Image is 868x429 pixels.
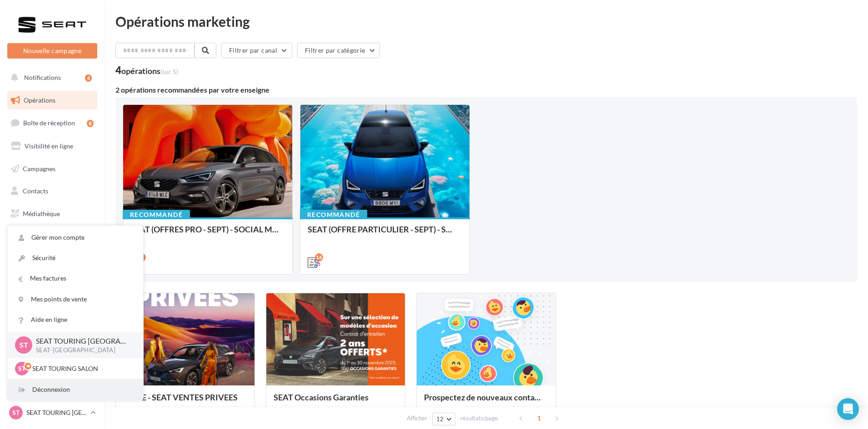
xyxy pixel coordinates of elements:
[8,310,143,330] a: Aide en ligne
[315,253,323,261] div: 16
[20,340,28,350] span: ST
[36,336,129,346] p: SEAT TOURING [GEOGRAPHIC_DATA]
[5,91,99,110] a: Opérations
[123,210,190,220] div: Recommandé
[130,225,285,243] div: SEAT (OFFRES PRO - SEPT) - SOCIAL MEDIA
[36,346,129,355] p: SEAT-[GEOGRAPHIC_DATA]
[23,164,55,172] span: Campagnes
[8,380,143,400] div: Déconnexion
[25,142,73,150] span: Visibilité en ligne
[115,65,178,75] div: 4
[7,43,97,59] button: Nouvelle campagne
[160,68,178,75] span: (sur 5)
[32,364,132,373] p: SEAT TOURING SALON
[308,225,462,243] div: SEAT (OFFRE PARTICULIER - SEPT) - SOCIAL MEDIA
[837,398,859,420] div: Open Intercom Messenger
[5,159,99,178] a: Campagnes
[115,15,857,28] div: Opérations marketing
[18,364,25,373] span: ST
[8,289,143,310] a: Mes points de vente
[123,393,247,411] div: SOME - SEAT VENTES PRIVEES
[23,210,60,217] span: Médiathèque
[121,67,178,75] div: opérations
[221,43,292,58] button: Filtrer par canal
[24,74,61,81] span: Notifications
[5,113,99,133] a: Boîte de réception8
[8,248,143,268] a: Sécurité
[297,43,380,58] button: Filtrer par catégorie
[12,408,20,417] span: ST
[5,204,99,223] a: Médiathèque
[8,268,143,289] a: Mes factures
[87,120,94,127] div: 8
[23,119,75,127] span: Boîte de réception
[5,137,99,156] a: Visibilité en ligne
[5,227,99,246] a: Calendrier
[23,187,48,195] span: Contacts
[424,393,548,411] div: Prospectez de nouveaux contacts
[115,86,857,94] div: 2 opérations recommandées par votre enseigne
[8,227,143,248] a: Gérer mon compte
[85,74,92,82] div: 4
[5,280,99,306] a: Campagnes DataOnDemand
[5,249,99,276] a: PLV et print personnalisable
[274,393,398,411] div: SEAT Occasions Garanties
[5,68,95,87] button: Notifications 4
[300,210,367,220] div: Recommandé
[432,413,455,425] button: 12
[5,182,99,201] a: Contacts
[24,96,55,104] span: Opérations
[436,415,444,423] span: 12
[460,414,498,423] span: résultats/page
[7,404,97,421] a: ST SEAT TOURING [GEOGRAPHIC_DATA]
[26,408,87,417] p: SEAT TOURING [GEOGRAPHIC_DATA]
[532,411,546,425] span: 1
[407,414,427,423] span: Afficher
